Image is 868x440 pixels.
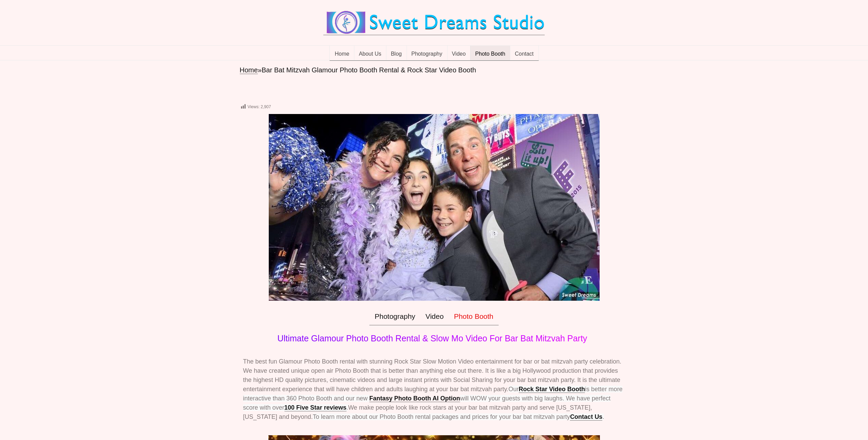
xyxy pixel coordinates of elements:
[269,114,600,301] img: bar bat mitzvah photography booth party rental kids entertainment nj ny
[240,66,629,75] nav: breadcrumbs
[262,66,476,74] span: Bar Bat Mitzvah Glamour Photo Booth Rental & Rock Star Video Booth
[329,46,354,61] a: Home
[411,51,442,58] span: Photography
[447,46,471,61] a: Video
[323,10,545,35] img: Best Wedding Event Photography Photo Booth Videography NJ NY
[347,404,348,411] span: .
[407,46,447,61] a: Photography
[248,104,260,109] span: Views:
[602,413,604,420] span: .
[475,51,505,58] span: Photo Booth
[243,395,610,411] span: will WOW your guests with big laughs. We have perfect score with o
[369,308,420,325] a: Photography
[386,46,407,61] a: Blog
[470,46,510,61] a: Photo Booth
[354,46,386,61] a: About Us
[258,66,262,74] span: »
[391,51,402,58] span: Blog
[369,395,460,402] a: Fantasy Photo Booth AI Option
[243,357,625,422] p: The best fun Glamour Photo Booth rental with stunning Rock Star Slow Motion Video entertainment f...
[277,333,587,343] span: Ultimate Glamour Photo Booth Rental & Slow Mo Video For Bar Bat Mitzvah Party
[335,51,349,58] span: Home
[243,386,623,402] span: Our is better more interactive than 360 Photo Booth and our new
[276,404,284,411] span: ver
[449,308,499,325] a: Photo Booth
[359,51,381,58] span: About Us
[510,46,539,61] a: Contact
[515,51,533,58] span: Contact
[570,413,602,421] a: Contact Us
[519,386,585,393] a: Rock Star Video Booth
[284,404,347,411] a: 100 Five Star reviews
[452,51,466,58] span: Video
[313,413,570,420] span: To learn more about our Photo Booth rental packages and prices for your bar bat mitzvah party
[421,308,449,325] a: Video
[240,66,258,74] a: Home
[261,104,271,109] span: 2,907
